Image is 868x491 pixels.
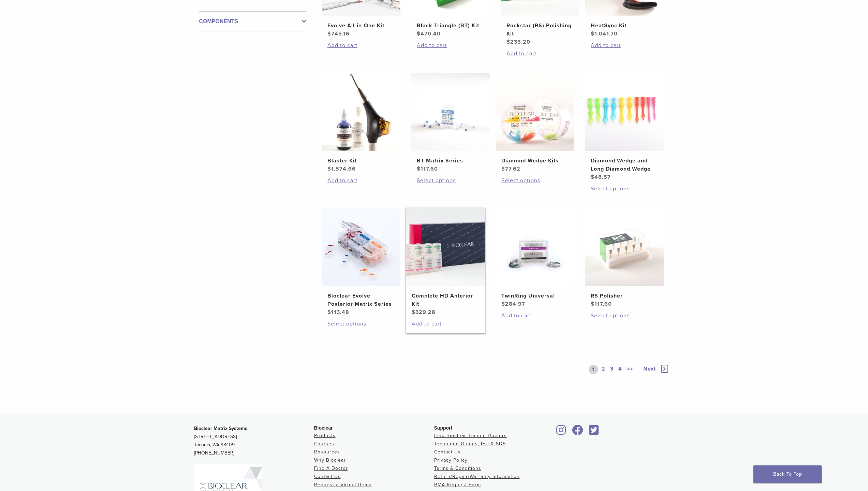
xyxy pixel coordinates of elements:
a: Resources [314,449,340,455]
a: Bioclear [587,429,601,436]
a: Add to cart: “Blaster Kit” [327,176,395,185]
span: Support [434,425,453,431]
p: [STREET_ADDRESS] Tacoma, WA 98409 [PHONE_NUMBER] [194,424,314,457]
bdi: 117.60 [417,165,438,172]
a: Find A Doctor [314,465,348,471]
a: Diamond Wedge KitsDiamond Wedge Kits $77.62 [496,73,575,173]
h2: Rockstar (RS) Polishing Kit [506,21,574,38]
a: Select options for “Diamond Wedge Kits” [501,176,569,185]
a: Blaster KitBlaster Kit $1,574.66 [322,73,401,173]
img: Complete HD Anterior Kit [406,208,485,286]
img: Diamond Wedge and Long Diamond Wedge [585,73,664,151]
a: Add to cart: “Black Triangle (BT) Kit” [417,41,484,49]
bdi: 470.40 [417,30,441,37]
a: Add to cart: “Rockstar (RS) Polishing Kit” [506,49,574,58]
a: Add to cart: “TwinRing Universal” [501,312,569,320]
span: $ [412,309,415,316]
bdi: 113.48 [327,309,349,316]
label: Components [199,17,306,26]
span: $ [327,30,331,37]
a: Select options for “RS Polisher” [591,312,658,320]
a: Add to cart: “Evolve All-in-One Kit” [327,41,395,49]
h2: Diamond Wedge and Long Diamond Wedge [591,157,658,173]
a: Find Bioclear Trained Doctors [434,433,507,438]
a: Terms & Conditions [434,465,481,471]
a: Add to cart: “HeatSync Kit” [591,41,658,49]
a: Back To Top [753,465,822,483]
a: Contact Us [434,449,461,455]
img: TwinRing Universal [496,208,574,286]
span: $ [506,39,510,45]
a: Diamond Wedge and Long Diamond WedgeDiamond Wedge and Long Diamond Wedge $48.57 [585,73,664,181]
a: Privacy Policy [434,457,468,463]
img: Blaster Kit [322,73,400,151]
span: $ [417,30,421,37]
bdi: 745.16 [327,30,350,37]
a: Complete HD Anterior KitComplete HD Anterior Kit $329.28 [406,208,485,316]
a: RS PolisherRS Polisher $117.60 [585,208,664,308]
img: BT Matrix Series [411,73,490,151]
a: >> [626,365,634,374]
span: $ [591,301,594,307]
a: Technique Guides, IFU & SDS [434,441,506,447]
a: Return/Repair/Warranty Information [434,474,520,479]
img: RS Polisher [585,208,664,286]
a: Add to cart: “Complete HD Anterior Kit” [412,320,479,328]
a: Request a Virtual Demo [314,482,372,488]
bdi: 117.60 [591,301,612,307]
a: Contact Us [314,474,341,479]
a: Select options for “BT Matrix Series” [417,176,484,185]
bdi: 48.57 [591,174,611,180]
span: $ [417,165,421,172]
h2: HeatSync Kit [591,21,658,30]
span: $ [591,30,594,37]
span: Next [643,365,656,372]
span: $ [327,309,331,316]
a: 3 [609,365,615,374]
bdi: 77.62 [501,165,520,172]
span: $ [501,301,505,307]
a: RMA Request Form [434,482,481,488]
a: 2 [600,365,607,374]
span: Bioclear [314,425,333,431]
bdi: 1,041.70 [591,30,618,37]
span: $ [327,165,331,172]
a: Bioclear [570,429,586,436]
span: $ [591,174,594,180]
a: 4 [617,365,623,374]
h2: Bioclear Evolve Posterior Matrix Series [327,292,395,308]
a: Courses [314,441,334,447]
a: 1 [589,365,598,374]
h2: Complete HD Anterior Kit [412,292,479,308]
bdi: 329.28 [412,309,436,316]
strong: Bioclear Matrix Systems [194,425,247,431]
h2: TwinRing Universal [501,292,569,300]
a: Products [314,433,336,438]
img: Bioclear Evolve Posterior Matrix Series [322,208,400,286]
h2: Black Triangle (BT) Kit [417,21,484,30]
a: TwinRing UniversalTwinRing Universal $284.97 [496,208,575,308]
a: Bioclear Evolve Posterior Matrix SeriesBioclear Evolve Posterior Matrix Series $113.48 [322,208,401,316]
h2: RS Polisher [591,292,658,300]
bdi: 1,574.66 [327,165,356,172]
a: Select options for “Diamond Wedge and Long Diamond Wedge” [591,185,658,193]
h2: Diamond Wedge Kits [501,157,569,165]
span: $ [501,165,505,172]
h2: BT Matrix Series [417,157,484,165]
bdi: 284.97 [501,301,525,307]
a: Why Bioclear [314,457,346,463]
a: Select options for “Bioclear Evolve Posterior Matrix Series” [327,320,395,328]
a: Bioclear [554,429,569,436]
a: BT Matrix SeriesBT Matrix Series $117.60 [411,73,490,173]
bdi: 235.20 [506,39,530,45]
h2: Evolve All-in-One Kit [327,21,395,30]
img: Diamond Wedge Kits [496,73,574,151]
h2: Blaster Kit [327,157,395,165]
